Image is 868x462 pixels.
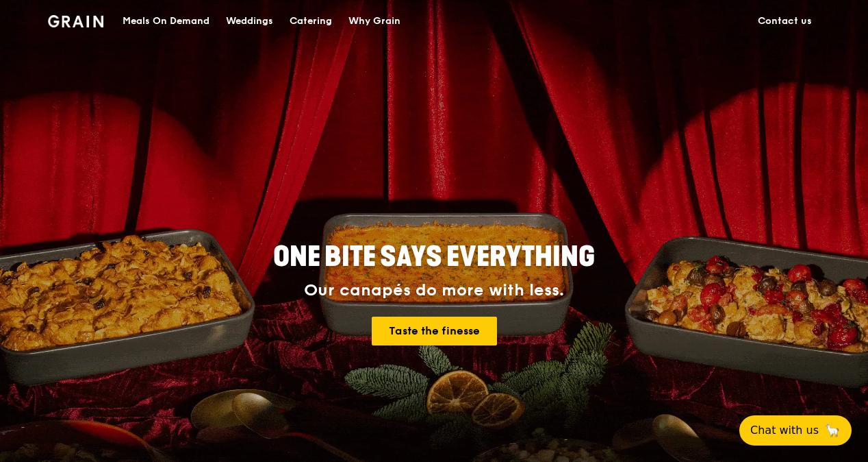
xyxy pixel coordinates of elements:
span: ONE BITE SAYS EVERYTHING [273,241,595,273]
div: Weddings [226,1,273,42]
span: Chat with us [750,422,819,439]
div: Meals On Demand [123,1,209,42]
div: Catering [290,1,332,42]
a: Taste the finesse [372,317,497,345]
img: Grain [48,15,103,27]
a: Catering [281,1,340,42]
a: Why Grain [340,1,409,42]
span: 🦙 [824,422,841,439]
div: Our canapés do more with less. [188,281,680,300]
div: Why Grain [348,1,400,42]
a: Weddings [218,1,281,42]
button: Chat with us🦙 [739,415,852,446]
a: Contact us [750,1,820,42]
